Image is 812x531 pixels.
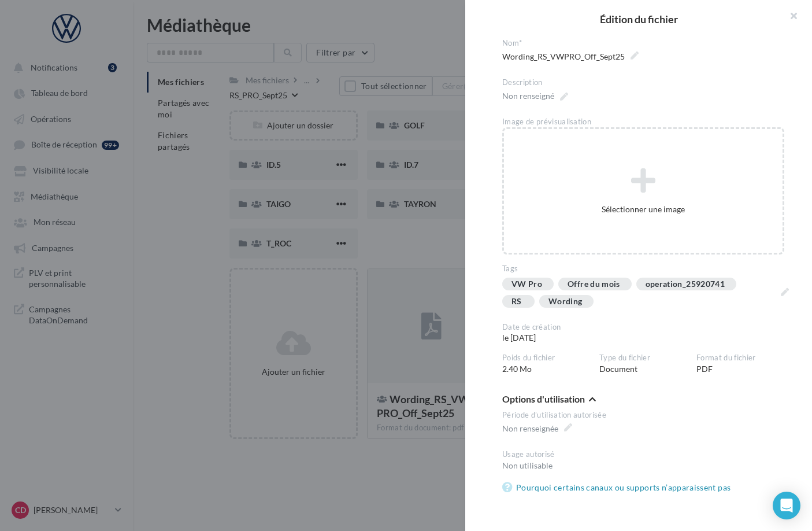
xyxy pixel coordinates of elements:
[502,460,784,471] div: Non utilisable
[696,353,784,363] div: Format du fichier
[502,481,735,495] a: Pourquoi certains canaux ou supports n’apparaissent pas
[502,353,590,363] div: Poids du fichier
[484,14,794,24] h2: Édition du fichier
[504,204,783,215] div: Sélectionner une image
[696,353,794,375] div: PDF
[502,394,585,404] span: Options d'utilisation
[502,78,784,88] div: Description
[773,492,800,519] div: Open Intercom Messenger
[502,449,784,460] div: Usage autorisé
[548,297,582,306] div: Wording
[511,280,542,289] div: VW Pro
[646,280,725,289] div: operation_25920741
[502,410,784,421] div: Période d’utilisation autorisée
[502,49,639,65] span: Wording_RS_VWPRO_Off_Sept25
[511,297,522,306] div: RS
[502,88,568,104] span: Non renseigné
[502,421,572,437] span: Non renseignée
[502,322,599,344] div: le [DATE]
[502,353,599,375] div: 2.40 Mo
[568,280,620,289] div: Offre du mois
[599,353,696,375] div: Document
[502,264,784,274] div: Tags
[599,353,687,363] div: Type du fichier
[502,117,784,127] div: Image de prévisualisation
[502,322,590,333] div: Date de création
[502,393,596,407] button: Options d'utilisation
